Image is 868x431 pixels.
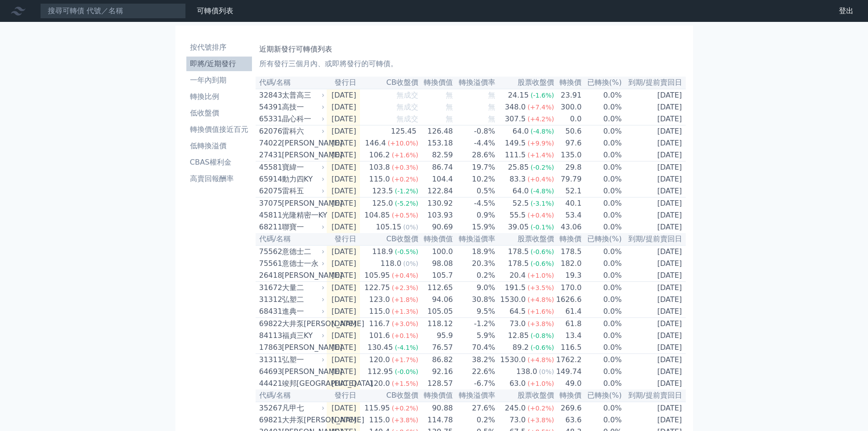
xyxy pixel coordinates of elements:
span: (+10.0%) [388,140,418,147]
td: 0.0% [582,306,622,318]
td: 94.06 [419,294,453,306]
td: 0.0% [582,173,622,185]
span: (+3.0%) [392,320,418,327]
a: 登出 [832,4,861,18]
span: (-4.1%) [395,344,418,351]
td: 153.18 [419,137,453,149]
td: 0.0% [582,282,622,294]
td: 23.91 [555,89,582,101]
div: 12.85 [506,330,531,341]
td: [DATE] [622,354,686,366]
td: 28.6% [453,149,496,161]
div: 84113 [259,330,280,341]
a: 一年內到期 [186,73,252,88]
td: 0.2% [453,270,496,282]
td: 170.0 [555,282,582,294]
td: 20.3% [453,258,496,270]
td: [DATE] [327,137,360,149]
td: 53.4 [555,209,582,221]
td: [DATE] [622,318,686,330]
td: 0.0% [582,330,622,342]
div: 75562 [259,246,280,257]
div: 178.5 [506,258,531,269]
td: 0.5% [453,185,496,197]
td: [DATE] [327,306,360,318]
div: 101.6 [367,330,392,341]
div: 弘塑一 [282,354,323,365]
td: [DATE] [327,89,360,101]
input: 搜尋可轉債 代號／名稱 [40,3,186,19]
span: (+2.3%) [392,284,418,291]
td: 15.9% [453,221,496,233]
li: 低收盤價 [186,108,252,119]
td: [DATE] [327,221,360,233]
div: 27431 [259,150,280,161]
div: 晶心科一 [282,114,323,125]
td: 1762.2 [555,354,582,366]
div: 125.45 [389,126,418,137]
div: 115.0 [367,306,392,317]
td: 104.4 [419,173,453,185]
span: (-3.1%) [530,200,554,207]
span: (-0.6%) [530,344,554,351]
th: 轉換價值 [419,77,453,89]
div: 64.0 [511,186,531,197]
td: 0.0% [582,113,622,125]
td: 0.0 [555,113,582,125]
td: 122.84 [419,185,453,197]
td: 79.79 [555,173,582,185]
td: [DATE] [327,161,360,174]
div: 75561 [259,258,280,269]
td: [DATE] [622,197,686,210]
th: 到期/提前賣回日 [622,77,686,89]
th: 發行日 [327,233,360,245]
td: 38.2% [453,354,496,366]
td: 105.7 [419,270,453,282]
td: [DATE] [327,197,360,210]
td: [DATE] [622,306,686,318]
td: [DATE] [622,342,686,354]
span: (-0.5%) [395,248,418,255]
td: [DATE] [327,330,360,342]
div: 54391 [259,102,280,113]
span: (+0.4%) [392,272,418,279]
div: 26418 [259,270,280,281]
td: [DATE] [622,245,686,258]
div: 45811 [259,210,280,221]
div: 高技一 [282,102,323,113]
span: (+9.9%) [528,140,554,147]
div: 64.5 [508,306,528,317]
div: 31672 [259,282,280,293]
div: 106.2 [367,150,392,161]
span: (+0.1%) [392,332,418,339]
div: 83.3 [508,174,528,185]
td: [DATE] [622,282,686,294]
div: 意德士一永 [282,258,323,269]
td: 0.0% [582,89,622,101]
td: 18.9% [453,245,496,258]
div: 25.85 [506,162,531,173]
th: 轉換溢價率 [453,233,496,245]
div: 149.5 [503,138,528,149]
div: 光隆精密一KY [282,210,323,221]
td: -4.4% [453,137,496,149]
li: 低轉換溢價 [186,140,252,151]
td: 0.0% [582,245,622,258]
td: 0.0% [582,101,622,113]
div: 弘塑二 [282,294,323,305]
td: 126.48 [419,125,453,138]
li: 按代號排序 [186,42,252,53]
td: 70.4% [453,342,496,354]
div: 福貞三KY [282,330,323,341]
td: [DATE] [327,149,360,161]
div: 104.85 [363,210,392,221]
div: 1530.0 [498,354,528,365]
a: 低轉換溢價 [186,139,252,153]
div: 69822 [259,318,280,329]
th: 轉換價值 [419,233,453,245]
td: 86.74 [419,161,453,174]
div: 1530.0 [498,294,528,305]
td: [DATE] [327,245,360,258]
span: (+0.2%) [392,176,418,183]
td: 40.1 [555,197,582,210]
